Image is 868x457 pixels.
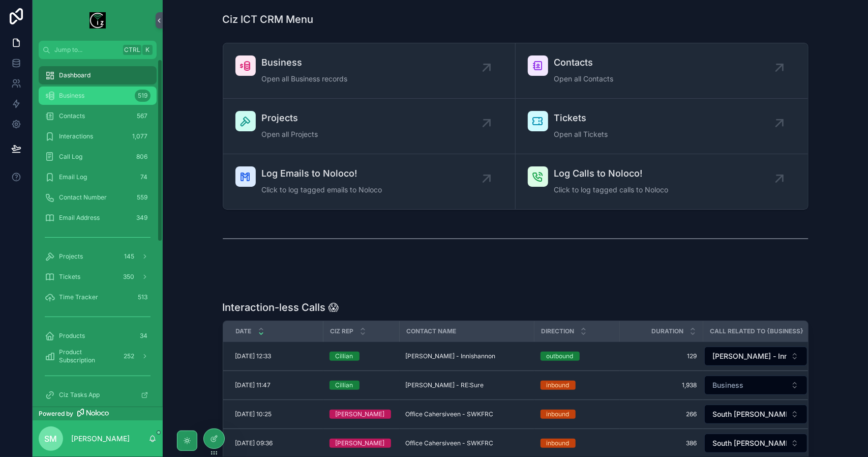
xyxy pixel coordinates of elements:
[336,352,353,361] div: Cillian
[223,154,516,209] a: Log Emails to Noloco!Click to log tagged emails to Noloco
[704,346,808,366] a: Select Button
[406,410,528,418] a: Office Cahersiveen - SWKFRC
[59,153,82,161] span: Call Log
[406,352,496,360] span: [PERSON_NAME] - Innishannon
[235,439,317,447] a: [DATE] 09:36
[59,252,83,261] span: Projects
[704,433,808,453] a: Select Button
[39,66,157,84] a: Dashboard
[223,99,516,154] a: ProjectsOpen all Projects
[59,332,85,340] span: Products
[541,439,614,448] a: inbound
[406,381,528,389] a: [PERSON_NAME] - RE:Sure
[39,127,157,146] a: Interactions1,077
[626,352,697,360] a: 129
[223,43,516,99] a: BusinessOpen all Business records
[554,55,614,70] span: Contacts
[516,99,808,154] a: TicketsOpen all Tickets
[59,214,100,222] span: Email Address
[39,268,157,286] a: Tickets350
[547,352,574,361] div: outbound
[541,381,614,390] a: inbound
[330,410,394,419] a: [PERSON_NAME]
[59,112,85,120] span: Contacts
[121,250,137,263] div: 145
[554,166,669,181] span: Log Calls to Noloco!
[713,409,787,419] span: South [PERSON_NAME] Family Resource Centre (SWKFRC)
[135,291,151,303] div: 513
[626,439,697,447] a: 386
[235,381,271,389] span: [DATE] 11:47
[262,111,318,125] span: Projects
[143,46,152,54] span: K
[235,352,317,360] a: [DATE] 12:33
[137,171,151,183] div: 74
[59,92,84,100] span: Business
[134,191,151,204] div: 559
[262,185,382,195] span: Click to log tagged emails to Noloco
[541,352,614,361] a: outbound
[39,386,157,404] a: Ciz Tasks App
[713,380,744,390] span: Business
[223,12,314,26] h1: Ciz ICT CRM Menu
[59,273,80,281] span: Tickets
[39,107,157,125] a: Contacts567
[704,375,808,395] a: Select Button
[547,381,570,390] div: inbound
[406,352,528,360] a: [PERSON_NAME] - Innishannon
[262,55,348,70] span: Business
[336,410,385,419] div: [PERSON_NAME]
[554,185,669,195] span: Click to log tagged calls to Noloco
[516,43,808,99] a: ContactsOpen all Contacts
[541,327,574,335] span: Direction
[704,405,807,424] button: Select Button
[33,407,163,420] a: Powered by
[406,410,494,418] span: Office Cahersiveen - SWKFRC
[39,148,157,166] a: Call Log806
[71,434,130,444] p: [PERSON_NAME]
[235,352,272,360] span: [DATE] 12:33
[39,347,157,365] a: Product Subscription252
[406,439,494,447] span: Office Cahersiveen - SWKFRC
[134,110,151,122] div: 567
[406,439,528,447] a: Office Cahersiveen - SWKFRC
[626,410,697,418] a: 266
[541,410,614,419] a: inbound
[547,439,570,448] div: inbound
[262,74,348,84] span: Open all Business records
[554,74,614,84] span: Open all Contacts
[330,352,394,361] a: Cillian
[59,293,98,301] span: Time Tracker
[133,212,151,224] div: 349
[236,327,252,335] span: Date
[336,439,385,448] div: [PERSON_NAME]
[262,166,382,181] span: Log Emails to Noloco!
[133,151,151,163] div: 806
[33,59,163,407] div: scrollable content
[262,129,318,139] span: Open all Projects
[406,381,484,389] span: [PERSON_NAME] - RE:Sure
[89,12,106,28] img: App logo
[330,439,394,448] a: [PERSON_NAME]
[704,404,808,424] a: Select Button
[547,410,570,419] div: inbound
[713,438,787,448] span: South [PERSON_NAME] Family Resource Centre (SWKFRC)
[121,350,137,362] div: 252
[120,271,137,283] div: 350
[330,381,394,390] a: Cillian
[39,288,157,306] a: Time Tracker513
[39,41,157,59] button: Jump to...CtrlK
[45,433,57,445] span: SM
[704,347,807,366] button: Select Button
[129,130,151,142] div: 1,077
[39,410,73,418] span: Powered by
[554,111,608,125] span: Tickets
[710,327,803,335] span: Call Related To {Business}
[330,327,353,335] span: Ciz Rep
[54,46,119,54] span: Jump to...
[39,209,157,227] a: Email Address349
[516,154,808,209] a: Log Calls to Noloco!Click to log tagged calls to Noloco
[704,376,807,395] button: Select Button
[123,45,141,55] span: Ctrl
